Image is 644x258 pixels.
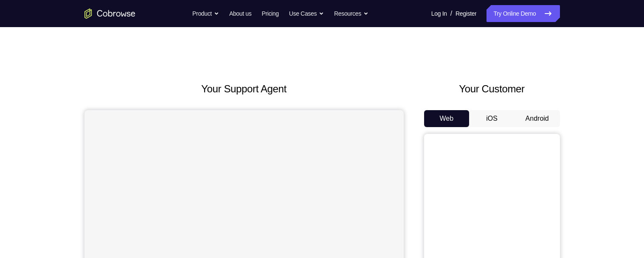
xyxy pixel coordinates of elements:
[456,5,476,22] a: Register
[469,110,515,127] button: iOS
[424,110,470,127] button: Web
[431,5,447,22] a: Log In
[84,81,404,97] h2: Your Support Agent
[229,5,251,22] a: About us
[424,81,560,97] h2: Your Customer
[84,8,135,19] a: Go to the home page
[289,5,324,22] button: Use Cases
[192,5,219,22] button: Product
[262,5,278,22] a: Pricing
[450,8,452,19] span: /
[334,5,368,22] button: Resources
[487,5,560,22] a: Try Online Demo
[515,110,560,127] button: Android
